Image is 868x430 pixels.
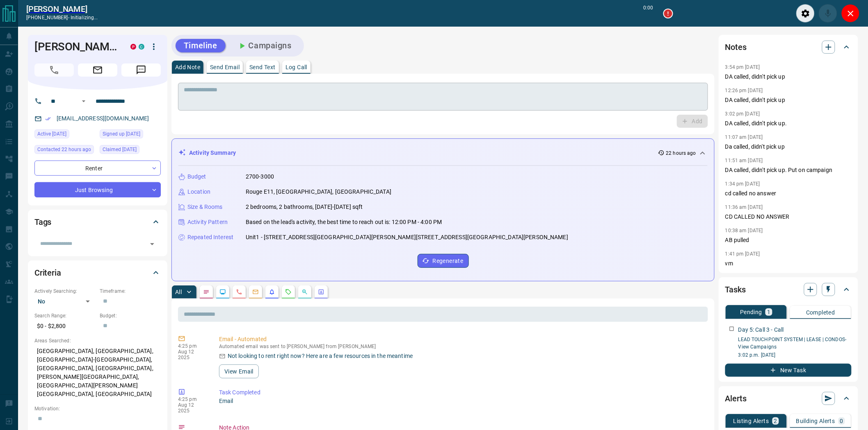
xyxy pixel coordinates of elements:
p: Completed [806,310,835,315]
button: Regenerate [418,254,469,268]
h2: Tasks [725,283,746,296]
p: AB pulled [725,236,852,244]
div: Tags [34,212,161,232]
p: Send Email [210,64,240,70]
p: Timeframe: [100,287,161,295]
div: Tue Aug 12 2025 [34,129,96,141]
svg: Agent Actions [318,289,324,295]
p: Repeated Interest [187,233,233,242]
div: Activity Summary22 hours ago [178,145,708,161]
svg: Email Verified [45,116,51,122]
p: DA called, didn't pick up. Put on campaign [725,166,852,174]
p: Areas Searched: [34,337,161,344]
p: 0 [840,418,843,424]
p: All [175,289,182,295]
p: Location [187,188,210,196]
p: 1 [767,309,770,315]
span: Active [DATE] [37,130,66,138]
span: Claimed [DATE] [103,145,137,154]
p: Email - Automated [219,335,705,344]
p: 22 hours ago [666,149,696,157]
p: Not looking to rent right now? Here are a few resources in the meantime [228,352,413,360]
p: Send Text [249,64,276,70]
p: Unit1 - [STREET_ADDRESS][GEOGRAPHIC_DATA][PERSON_NAME][STREET_ADDRESS][GEOGRAPHIC_DATA][PERSON_NAME] [246,233,568,242]
p: Aug 12 2025 [178,402,207,414]
p: Motivation: [34,405,161,412]
p: Building Alerts [796,418,835,424]
div: Sat Jul 17 2021 [100,129,161,141]
button: View Email [219,364,259,378]
p: 1:41 pm [DATE] [725,251,760,257]
p: 4:25 pm [178,396,207,402]
svg: Lead Browsing Activity [219,289,226,295]
p: 1:34 pm [DATE] [725,181,760,187]
p: [GEOGRAPHIC_DATA], [GEOGRAPHIC_DATA], [GEOGRAPHIC_DATA]-[GEOGRAPHIC_DATA], [GEOGRAPHIC_DATA], [GE... [34,344,161,401]
a: LEAD TOUCHPOINT SYSTEM | LEASE | CONDOS- View Campaigns [738,337,847,350]
p: Task Completed [219,388,705,397]
span: Call [34,63,74,77]
div: Tasks [725,280,852,299]
p: cd called no answer [725,189,852,198]
svg: Opportunities [302,289,308,295]
div: No [34,295,96,308]
p: DA called, didn't pick up. [725,119,852,128]
p: Aug 12 2025 [178,349,207,360]
p: Budget: [100,312,161,319]
p: 3:02 p.m. [DATE] [738,351,852,359]
div: Close [841,4,860,23]
span: Email [78,63,117,77]
div: Fri Apr 12 2024 [100,145,161,156]
h2: Criteria [34,266,61,279]
p: Pending [740,309,762,315]
div: Audio Settings [796,4,815,23]
span: initializing... [71,15,98,20]
p: $0 - $2,800 [34,319,96,333]
p: Activity Summary [189,149,236,157]
div: condos.ca [139,44,144,50]
a: [PERSON_NAME] [26,4,98,14]
div: Renter [34,161,161,176]
svg: Emails [252,289,259,295]
button: New Task [725,364,852,377]
p: vm [725,259,852,268]
span: Message [121,63,161,77]
p: Actively Searching: [34,287,96,295]
p: Add Note [175,64,200,70]
p: 3:54 pm [DATE] [725,64,760,70]
p: 12:26 pm [DATE] [725,88,763,93]
div: Notes [725,37,852,57]
h2: Tags [34,215,51,229]
p: 0:00 [644,4,653,23]
svg: Notes [203,289,210,295]
h2: Notes [725,41,747,54]
p: CD CALLED NO ANSWER [725,213,852,221]
p: Size & Rooms [187,203,223,211]
p: Rouge E11, [GEOGRAPHIC_DATA], [GEOGRAPHIC_DATA] [246,188,391,196]
button: Campaigns [229,39,300,52]
button: Open [79,96,89,106]
h1: [PERSON_NAME] [34,40,118,53]
p: 11:07 am [DATE] [725,134,763,140]
p: 3:02 pm [DATE] [725,111,760,117]
p: Email [219,397,705,405]
p: Day 5: Call 3 - Call [738,326,784,334]
p: 2700-3000 [246,172,274,181]
p: DA called, didn't pick up [725,72,852,81]
p: Listing Alerts [733,418,769,424]
span: Contacted 22 hours ago [37,145,91,154]
svg: Requests [285,289,292,295]
p: 4:25 pm [178,343,207,349]
div: Criteria [34,263,161,283]
p: Budget [187,172,206,181]
div: property.ca [130,44,136,50]
div: Just Browsing [34,182,161,197]
p: 10:38 am [DATE] [725,228,763,233]
p: 11:51 am [DATE] [725,158,763,163]
a: [EMAIL_ADDRESS][DOMAIN_NAME] [57,115,149,122]
p: Da called, didn't pick up [725,143,852,151]
svg: Calls [236,289,242,295]
div: Tue Aug 12 2025 [34,145,96,156]
p: Activity Pattern [187,218,228,226]
svg: Listing Alerts [269,289,275,295]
